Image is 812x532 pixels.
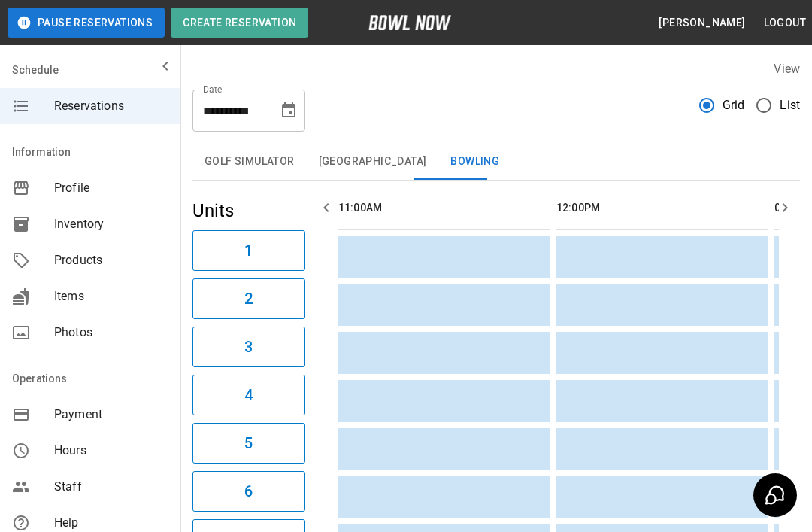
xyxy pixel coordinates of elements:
h6: 5 [244,431,253,455]
span: Profile [54,179,168,197]
h6: 3 [244,335,253,359]
span: Staff [54,478,168,496]
button: [PERSON_NAME] [653,9,751,37]
span: Photos [54,324,168,342]
span: List [780,96,800,114]
span: Items [54,287,168,306]
h5: Units [192,199,305,223]
button: Golf Simulator [192,144,307,180]
button: [GEOGRAPHIC_DATA] [307,144,439,180]
span: Reservations [54,97,168,115]
button: 4 [192,375,305,415]
div: inventory tabs [192,144,800,180]
button: Logout [758,9,812,37]
button: Pause Reservations [8,8,165,38]
button: Bowling [438,144,511,180]
img: logo [368,15,451,30]
h6: 4 [244,383,253,407]
span: Hours [54,442,168,460]
span: Payment [54,406,168,424]
button: 1 [192,230,305,271]
span: Grid [723,96,745,114]
label: View [774,62,800,76]
button: 2 [192,278,305,319]
span: Help [54,514,168,532]
th: 11:00AM [338,187,550,230]
button: 5 [192,423,305,464]
button: 3 [192,327,305,367]
button: Create Reservation [171,8,308,38]
h6: 1 [244,239,253,263]
h6: 6 [244,479,253,503]
h6: 2 [244,287,253,311]
th: 12:00PM [556,187,768,230]
span: Products [54,251,168,269]
span: Inventory [54,215,168,233]
button: 6 [192,471,305,512]
button: Choose date, selected date is Aug 30, 2025 [274,96,304,126]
